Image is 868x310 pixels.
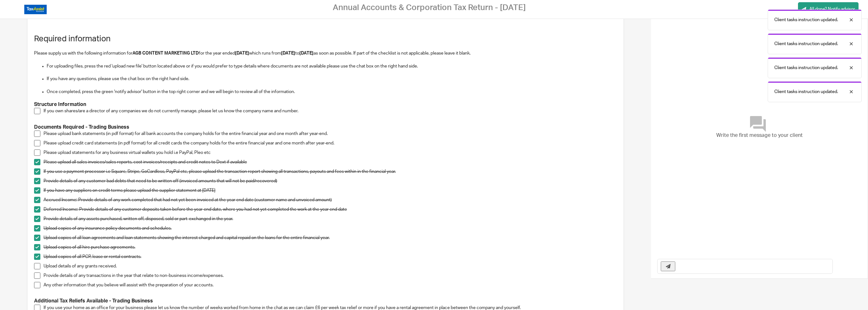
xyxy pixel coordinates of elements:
[235,51,249,56] strong: [DATE]
[44,131,617,137] p: Please upload bank statements (in pdf format) for all bank accounts the company holds for the ent...
[44,272,617,279] p: Provide details of any transactions in the year that relate to non-business income/expenses.
[44,168,617,175] p: If you use a payment processor i.e Square, Stripe, GoCardless, PayPal etc, please upload the tran...
[34,34,617,44] h1: Required information
[34,125,129,130] strong: Documents Required - Trading Business
[24,5,47,14] img: Logo_TaxAssistAccountants_FullColour_RGB.png
[44,282,617,288] p: Any other information that you believe will assist with the preparation of your accounts.
[44,149,617,156] p: Please upload statements for any business virtual wallets you hold i.e PayPal, Pleo etc
[716,132,803,139] span: Write the first message to your client
[798,2,859,16] a: All done? Notify advisor
[44,178,617,184] p: Provide details of any customer bad debts that need to be written off (invoiced amounts that will...
[47,89,617,95] p: Once completed, press the green 'notify advisor' button in the top right corner and we will begin...
[44,225,617,231] p: Upload copies of any insurance policy documents and schedules.
[132,51,199,56] strong: AGB CONTENT MARKETING LTD
[299,51,314,56] strong: [DATE]
[44,108,617,114] p: If you own shares/are a director of any companies we do not currently manage, please let us know ...
[44,216,617,222] p: Provide details of any assets purchased, written off, disposed, sold or part-exchanged in the year.
[44,235,617,241] p: Upload copies of all loan agreements and loan statements showing the interest charged and capital...
[34,50,617,56] p: Please supply us with the following information for for the year ended which runs from to as soon...
[44,159,617,165] p: Please upload all sales invoices/sales reports, cost invoices/receipts and credit notes to Dext i...
[333,3,526,13] h2: Annual Accounts & Corporation Tax Return - [DATE]
[281,51,295,56] strong: [DATE]
[44,140,617,146] p: Please upload credit card statements (in pdf format) for all credit cards the company holds for t...
[34,102,86,107] strong: Structure Information
[774,41,838,47] p: Client tasks instruction updated.
[47,63,617,69] p: For uploading files, press the red 'upload new file' button located above or if you would prefer ...
[774,17,838,23] p: Client tasks instruction updated.
[44,187,617,194] p: If you have any suppliers on credit terms please upload the supplier statement at [DATE]
[44,244,617,250] p: Upload copies of all hire purchase agreements.
[47,76,617,82] p: If you have any questions, please use the chat box on the right hand side.
[774,89,838,95] p: Client tasks instruction updated.
[44,197,617,203] p: Accrued Income: Provide details of any work completed that had not yet been invoiced at the year ...
[774,65,838,71] p: Client tasks instruction updated.
[44,263,617,269] p: Upload details of any grants received.
[44,254,617,260] p: Upload copies of all PCP, lease or rental contracts.
[34,298,153,303] strong: Additional Tax Reliefs Available - Trading Business
[44,206,617,213] p: Deferred Income: Provide details of any customer deposits taken before the year-end date, where y...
